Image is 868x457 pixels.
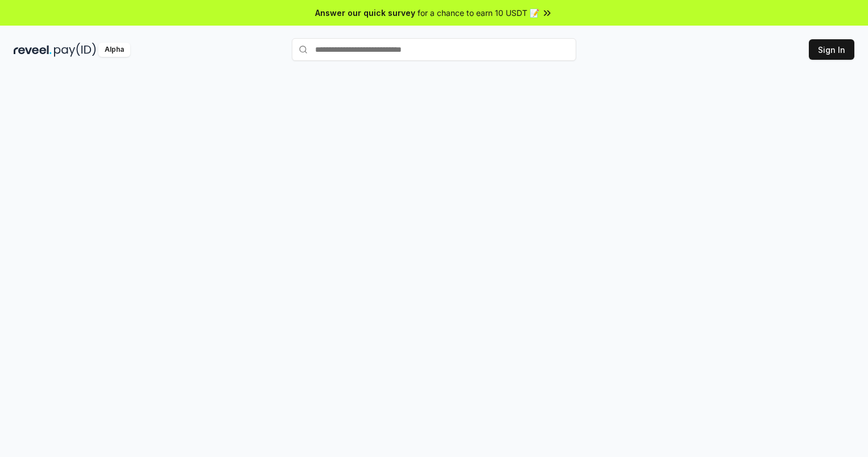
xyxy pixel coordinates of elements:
button: Sign In [809,39,854,60]
span: Answer our quick survey [315,7,415,19]
img: reveel_dark [14,43,52,57]
div: Alpha [98,43,130,57]
img: pay_id [54,43,96,57]
span: for a chance to earn 10 USDT 📝 [418,7,539,19]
